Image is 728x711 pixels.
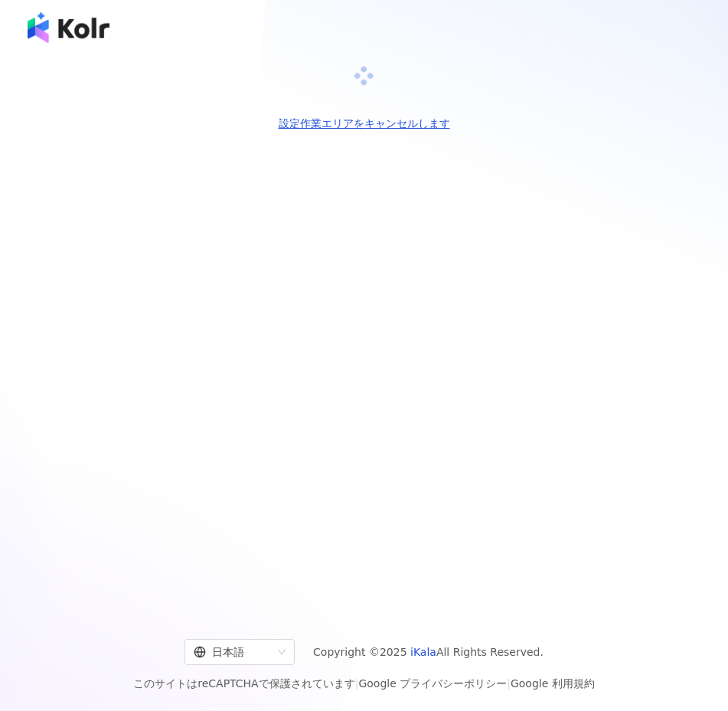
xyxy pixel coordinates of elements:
a: iKala [410,646,436,658]
span: このサイトはreCAPTCHAで保護されています [133,674,595,693]
button: 設定作業エリアをキャンセルします [274,116,455,133]
img: logo [28,12,109,43]
span: | [355,677,359,690]
a: Google プライバシーポリシー [358,677,507,690]
div: 日本語 [194,640,272,664]
span: Copyright © 2025 All Rights Reserved. [313,643,544,661]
